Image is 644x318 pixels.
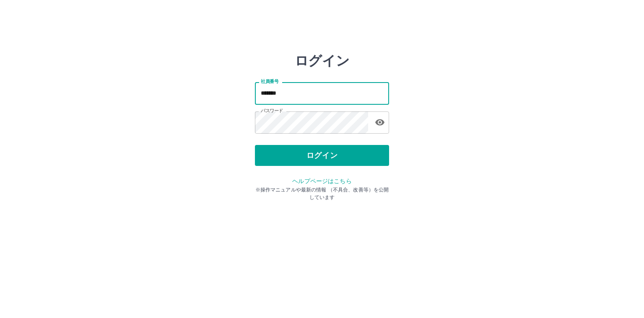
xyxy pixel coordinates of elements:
[255,186,389,201] p: ※操作マニュアルや最新の情報 （不具合、改善等）を公開しています
[295,53,350,69] h2: ログイン
[261,108,283,114] label: パスワード
[292,178,351,184] a: ヘルプページはこちら
[261,78,278,85] label: 社員番号
[255,145,389,166] button: ログイン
